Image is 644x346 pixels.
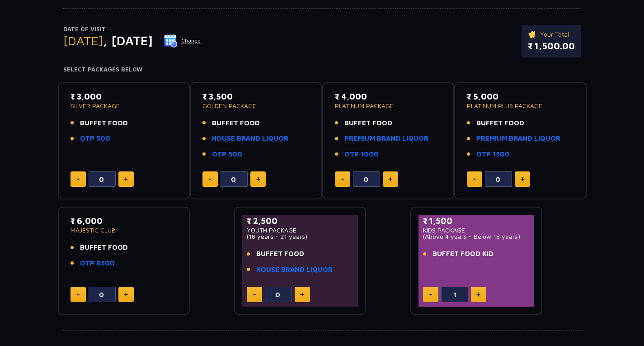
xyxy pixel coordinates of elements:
[335,103,442,109] p: PLATINUM PACKAGE
[476,149,510,160] a: OTP 1500
[80,242,128,253] span: BUFFET FOOD
[71,215,178,227] p: ₹ 6,000
[476,292,480,297] img: plus
[212,149,242,160] a: OTP 500
[77,179,80,180] img: minus
[476,133,560,144] a: PREMIUM BRAND LIQUOR
[212,133,288,144] a: HOUSE BRAND LIQUOR
[344,149,379,160] a: OTP 1000
[253,294,256,295] img: minus
[71,227,178,233] p: MAJESTIC CLUB
[344,133,428,144] a: PREMIUM BRAND LIQUOR
[344,118,392,128] span: BUFFET FOOD
[80,133,110,144] a: OTP 500
[256,177,260,181] img: plus
[103,33,153,48] span: , [DATE]
[528,29,575,39] p: Your Total
[80,118,128,128] span: BUFFET FOOD
[164,33,201,48] button: Change
[202,90,310,103] p: ₹ 3,500
[341,179,344,180] img: minus
[528,39,575,53] p: ₹ 1,500.00
[300,292,304,297] img: plus
[521,177,525,181] img: plus
[467,90,574,103] p: ₹ 5,000
[476,118,524,128] span: BUFFET FOOD
[63,33,103,48] span: [DATE]
[335,90,442,103] p: ₹ 4,000
[247,227,354,233] p: YOUTH PACKAGE
[247,233,354,240] p: (18 years - 21 years)
[423,233,530,240] p: (Above 4 years - Below 18 years)
[209,179,212,180] img: minus
[256,265,333,275] a: HOUSE BRAND LIQUOR
[528,29,537,39] img: ticket
[423,227,530,233] p: KIDS PACKAGE
[71,103,178,109] p: SILVER PACKAGE
[63,66,581,73] h4: Select Packages Below
[467,103,574,109] p: PLATINUM PLUS PACKAGE
[432,249,494,259] span: BUFFET FOOD KID
[388,177,392,181] img: plus
[71,90,178,103] p: ₹ 3,000
[212,118,260,128] span: BUFFET FOOD
[429,294,432,295] img: minus
[256,249,304,259] span: BUFFET FOOD
[247,215,354,227] p: ₹ 2,500
[80,258,115,269] a: OTP 6500
[423,215,530,227] p: ₹ 1,500
[124,292,128,297] img: plus
[202,103,310,109] p: GOLDEN PACKAGE
[124,177,128,181] img: plus
[63,25,201,34] p: Date of Visit
[77,294,80,295] img: minus
[473,179,476,180] img: minus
